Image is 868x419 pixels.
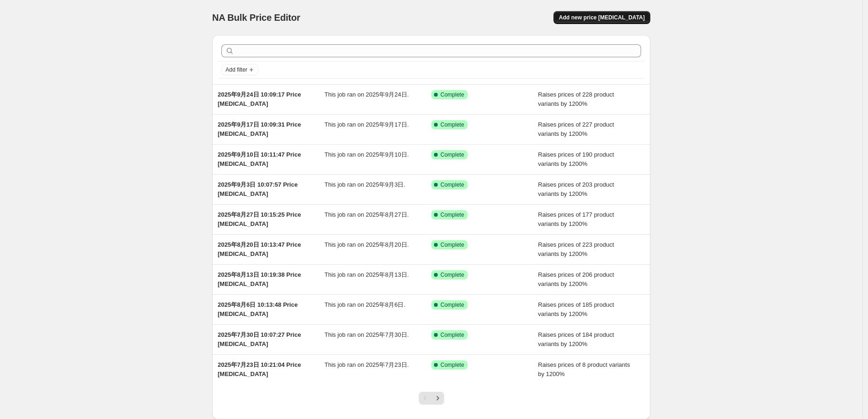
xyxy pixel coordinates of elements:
[538,121,614,137] span: Raises prices of 227 product variants by 1200%
[559,14,645,21] span: Add new price [MEDICAL_DATA]
[325,301,406,308] span: This job ran on 2025年8月6日.
[440,271,464,279] span: Complete
[538,151,614,167] span: Raises prices of 190 product variants by 1200%
[440,91,464,98] span: Complete
[325,121,409,128] span: This job ran on 2025年9月17日.
[218,121,301,137] span: 2025年9月17日 10:09:31 Price [MEDICAL_DATA]
[440,151,464,158] span: Complete
[212,12,300,23] span: NA Bulk Price Editor
[325,361,409,368] span: This job ran on 2025年7月23日.
[538,301,614,317] span: Raises prices of 185 product variants by 1200%
[419,392,444,405] nav: Pagination
[218,181,297,197] span: 2025年9月3日 10:07:57 Price [MEDICAL_DATA]
[440,361,464,369] span: Complete
[325,151,409,158] span: This job ran on 2025年9月10日.
[440,211,464,219] span: Complete
[440,301,464,309] span: Complete
[218,211,301,227] span: 2025年8月27日 10:15:25 Price [MEDICAL_DATA]
[218,151,301,167] span: 2025年9月10日 10:11:47 Price [MEDICAL_DATA]
[325,271,409,278] span: This job ran on 2025年8月13日.
[218,361,301,377] span: 2025年7月23日 10:21:04 Price [MEDICAL_DATA]
[440,241,464,249] span: Complete
[226,66,247,73] span: Add filter
[431,392,444,405] button: Next
[553,11,650,24] button: Add new price [MEDICAL_DATA]
[538,361,630,377] span: Raises prices of 8 product variants by 1200%
[218,271,301,287] span: 2025年8月13日 10:19:38 Price [MEDICAL_DATA]
[538,91,614,107] span: Raises prices of 228 product variants by 1200%
[218,301,297,317] span: 2025年8月6日 10:13:48 Price [MEDICAL_DATA]
[538,331,614,347] span: Raises prices of 184 product variants by 1200%
[325,181,406,188] span: This job ran on 2025年9月3日.
[325,241,409,248] span: This job ran on 2025年8月20日.
[538,181,614,197] span: Raises prices of 203 product variants by 1200%
[218,91,301,107] span: 2025年9月24日 10:09:17 Price [MEDICAL_DATA]
[218,331,301,347] span: 2025年7月30日 10:07:27 Price [MEDICAL_DATA]
[218,241,301,257] span: 2025年8月20日 10:13:47 Price [MEDICAL_DATA]
[440,331,464,339] span: Complete
[440,121,464,128] span: Complete
[440,181,464,188] span: Complete
[538,271,614,287] span: Raises prices of 206 product variants by 1200%
[538,241,614,257] span: Raises prices of 223 product variants by 1200%
[538,211,614,227] span: Raises prices of 177 product variants by 1200%
[325,211,409,218] span: This job ran on 2025年8月27日.
[325,91,409,98] span: This job ran on 2025年9月24日.
[325,331,409,338] span: This job ran on 2025年7月30日.
[221,64,258,75] button: Add filter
